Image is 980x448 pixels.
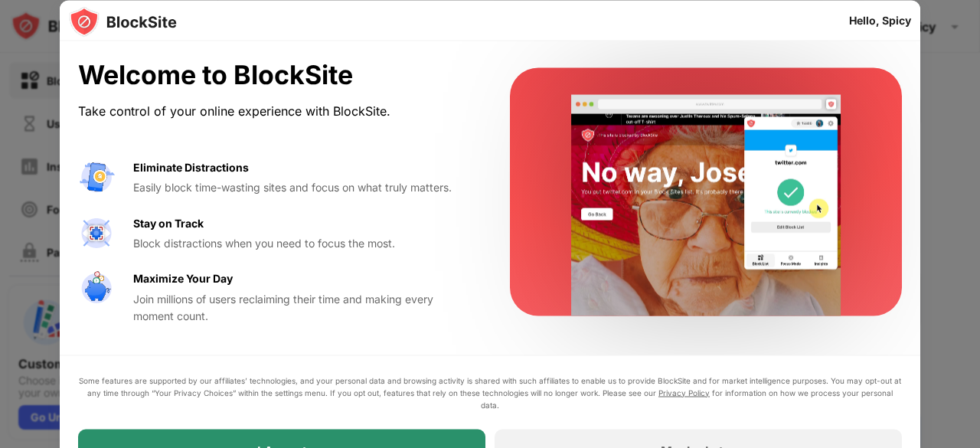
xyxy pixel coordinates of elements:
div: Block distractions when you need to focus the most. [133,234,473,251]
div: Join millions of users reclaiming their time and making every moment count. [133,290,473,325]
img: value-safe-time.svg [78,270,115,307]
div: Hello, Spicy [849,14,911,26]
div: Easily block time-wasting sites and focus on what truly matters. [133,179,473,196]
div: Take control of your online experience with BlockSite. [78,100,473,122]
a: Privacy Policy [658,388,710,397]
div: Maximize Your Day [133,270,233,287]
img: value-avoid-distractions.svg [78,159,115,195]
div: Stay on Track [133,214,204,231]
img: value-focus.svg [78,214,115,251]
div: Welcome to BlockSite [78,60,473,91]
img: logo-blocksite.svg [69,6,177,37]
div: Eliminate Distractions [133,159,249,175]
div: Some features are supported by our affiliates’ technologies, and your personal data and browsing ... [78,374,902,410]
